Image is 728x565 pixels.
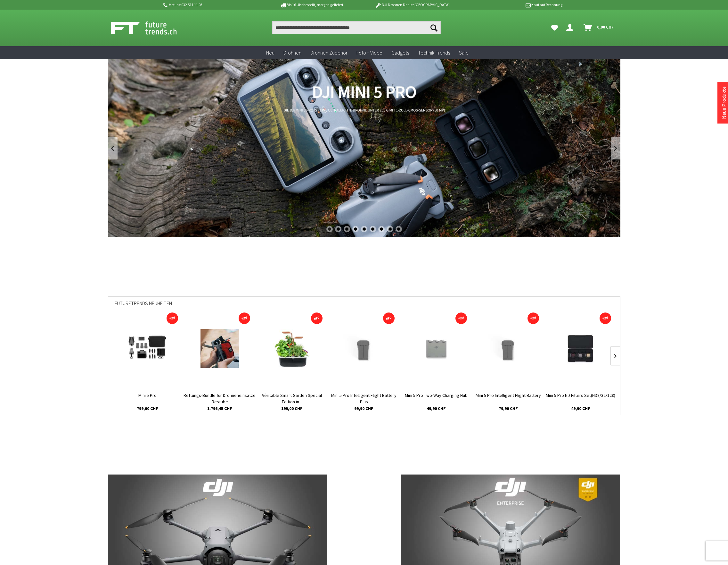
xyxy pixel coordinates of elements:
[413,46,454,59] a: Technik-Trends
[354,405,373,412] span: 99,90 CHF
[544,392,617,405] a: Mini 5 Pro ND Filters Set(ND8/32/128)
[571,405,590,412] span: 49,90 CHF
[326,226,333,232] div: 1
[552,329,609,368] img: Mini 5 Pro ND Filters Set(ND8/32/128)
[479,329,537,368] img: Mini 5 Pro Intelligent Flight Battery
[617,392,689,405] a: Mini 5 Pro Quick-Release Propeller...
[119,329,176,368] img: Mini 5 Pro
[454,46,473,59] a: Sale
[111,392,184,405] a: Mini 5 Pro
[262,1,362,9] p: Bis 16 Uhr bestellt, morgen geliefert.
[200,329,239,368] img: Rettungs-Bundle für Drohneneinsätze – Restube Automatic 75 + AD4 Abwurfsystem
[400,392,472,405] a: Mini 5 Pro Two-Way Charging Hub
[472,392,544,405] a: Mini 5 Pro Intelligent Flight Battery
[721,86,727,119] a: Neue Produkte
[462,1,562,9] p: Kauf auf Rechnung
[418,49,450,56] span: Technik-Trends
[111,20,191,36] img: Shop Futuretrends - zur Startseite wechseln
[273,329,311,368] img: Véritable Smart Garden Special Edition in Schwarz/Kupfer
[272,21,441,34] input: Produkt, Marke, Kategorie, EAN, Artikelnummer…
[344,226,350,232] div: 3
[352,226,359,232] div: 4
[387,46,413,59] a: Gadgets
[581,21,617,34] a: Warenkorb
[361,226,367,232] div: 5
[108,59,620,237] a: DJI Mini 5 Pro
[356,49,382,56] span: Foto + Video
[387,226,393,232] div: 8
[407,329,465,368] img: Mini 5 Pro Two-Way Charging Hub
[306,46,352,59] a: Drohnen Zubehör
[427,405,446,412] span: 49,90 CHF
[162,1,262,9] p: Hotline 032 511 11 03
[499,405,518,412] span: 79,90 CHF
[335,329,393,368] img: Mini 5 Pro Intelligent Flight Battery Plus
[279,46,306,59] a: Drohnen
[256,392,328,405] a: Véritable Smart Garden Special Edition in...
[310,49,348,56] span: Drohnen Zubehör
[283,49,301,56] span: Drohnen
[396,226,402,232] div: 9
[266,49,274,56] span: Neu
[137,405,158,412] span: 799,00 CHF
[564,21,578,34] a: Dein Konto
[335,226,341,232] div: 2
[207,405,232,412] span: 1.796,45 CHF
[459,49,469,56] span: Sale
[262,46,279,59] a: Neu
[370,226,376,232] div: 6
[378,226,385,232] div: 7
[281,405,303,412] span: 199,00 CHF
[362,1,462,9] p: DJI Drohnen Dealer [GEOGRAPHIC_DATA]
[548,21,561,34] a: Meine Favoriten
[115,297,614,314] div: Futuretrends Neuheiten
[184,392,256,405] a: Rettungs-Bundle für Drohneneinsätze – Restube...
[427,21,441,34] button: Suchen
[328,392,400,405] a: Mini 5 Pro Intelligent Flight Battery Plus
[597,22,614,32] span: 0,00 CHF
[391,49,409,56] span: Gadgets
[352,46,387,59] a: Foto + Video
